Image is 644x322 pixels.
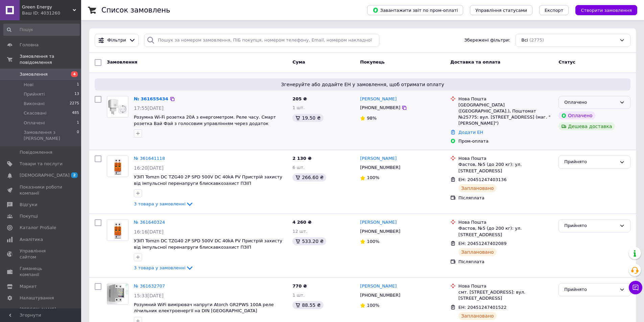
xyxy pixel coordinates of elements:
[629,281,642,294] button: Чат з покупцем
[292,59,305,65] span: Cума
[564,99,617,106] div: Оплачено
[292,173,326,181] div: 266.60 ₴
[3,24,80,36] input: Пошук
[20,266,63,278] span: Гаманець компанії
[475,8,527,13] span: Управління статусами
[107,155,128,177] a: Фото товару
[360,155,397,162] a: [PERSON_NAME]
[108,37,126,44] span: Фільтри
[22,10,81,16] div: Ваш ID: 4031260
[373,7,458,13] span: Завантажити звіт по пром-оплаті
[458,177,506,182] span: ЕН: 20451247403136
[292,114,323,122] div: 19.50 ₴
[20,283,37,290] span: Маркет
[539,5,569,15] button: Експорт
[292,301,323,309] div: 88.55 ₴
[360,96,397,102] a: [PERSON_NAME]
[545,8,564,13] span: Експорт
[360,59,385,65] span: Покупець
[97,81,628,88] span: Згенеруйте або додайте ЕН у замовлення, щоб отримати оплату
[458,283,553,289] div: Нова Пошта
[458,241,506,246] span: ЕН: 20451247402089
[24,120,45,126] span: Оплачені
[134,156,165,161] a: № 361641118
[134,302,274,314] a: Розумний WiFi вимірювач напруги Atorch GR2PWS 100А реле лічильник електроенергії на DIN [GEOGRAPH...
[134,265,194,270] a: 3 товара у замовленні
[367,303,379,308] span: 100%
[367,239,379,244] span: 100%
[74,91,79,97] span: 13
[367,116,377,121] span: 98%
[134,238,282,250] a: УЗІП Tomzn DC TZG40 2P SPD 500V DC 40kА PV Пристрій захисту від імпульсної перенапруги блискавкоз...
[72,110,79,116] span: 485
[108,156,128,177] img: Фото товару
[464,37,510,44] span: Збережені фільтри:
[134,174,282,186] a: УЗІП Tomzn DC TZG40 2P SPD 500V DC 40kА PV Пристрій захисту від імпульсної перенапруги блискавкоз...
[107,219,128,241] a: Фото товару
[558,122,615,130] div: Дешева доставка
[564,286,617,293] div: Прийнято
[458,248,497,256] div: Заплановано
[458,259,553,265] div: Післяплата
[107,59,137,65] span: Замовлення
[458,195,553,201] div: Післяплата
[134,229,164,234] span: 16:16[DATE]
[292,96,307,101] span: 205 ₴
[292,229,307,234] span: 12 шт.
[529,38,544,43] span: (2775)
[292,220,311,225] span: 4 260 ₴
[20,172,70,178] span: [DEMOGRAPHIC_DATA]
[134,96,168,101] a: № 361655434
[108,220,128,241] img: Фото товару
[575,5,637,15] button: Створити замовлення
[77,82,79,88] span: 1
[134,201,186,206] span: 3 товара у замовленні
[292,283,307,289] span: 770 ₴
[71,172,78,178] span: 2
[107,96,128,117] img: Фото товару
[359,291,402,300] div: [PHONE_NUMBER]
[20,213,38,219] span: Покупці
[558,59,575,65] span: Статус
[134,201,194,206] a: 3 товара у замовленні
[292,237,326,245] div: 533.20 ₴
[134,105,164,111] span: 17:55[DATE]
[359,103,402,112] div: [PHONE_NUMBER]
[20,42,39,48] span: Головна
[107,284,128,304] img: Фото товару
[569,7,637,13] a: Створити замовлення
[359,227,402,236] div: [PHONE_NUMBER]
[458,138,553,144] div: Пром-оплата
[458,130,483,135] a: Додати ЕН
[360,219,397,226] a: [PERSON_NAME]
[20,248,63,260] span: Управління сайтом
[71,71,78,77] span: 4
[20,161,63,167] span: Товари та послуги
[470,5,532,15] button: Управління статусами
[558,112,595,120] div: Оплачено
[20,237,43,243] span: Аналітика
[77,120,79,126] span: 1
[134,293,164,298] span: 15:33[DATE]
[581,8,632,13] span: Створити замовлення
[134,115,276,126] a: Розумна Wi-Fi розетка 20А з енергометром. Реле часу. Смарт розетка Вай Фай з голосовим управління...
[458,96,553,102] div: Нова Пошта
[20,225,56,231] span: Каталог ProSale
[367,175,379,180] span: 100%
[359,163,402,172] div: [PHONE_NUMBER]
[450,59,500,65] span: Доставка та оплата
[458,225,553,238] div: Фастов, №5 (до 200 кг): ул. [STREET_ADDRESS]
[458,289,553,301] div: смт. [STREET_ADDRESS]: вул. [STREET_ADDRESS]
[134,283,165,289] a: № 361632707
[458,155,553,162] div: Нова Пошта
[24,91,45,97] span: Прийняті
[24,82,33,88] span: Нові
[20,53,81,66] span: Замовлення та повідомлення
[564,222,617,229] div: Прийнято
[20,71,48,77] span: Замовлення
[521,37,528,44] span: Всі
